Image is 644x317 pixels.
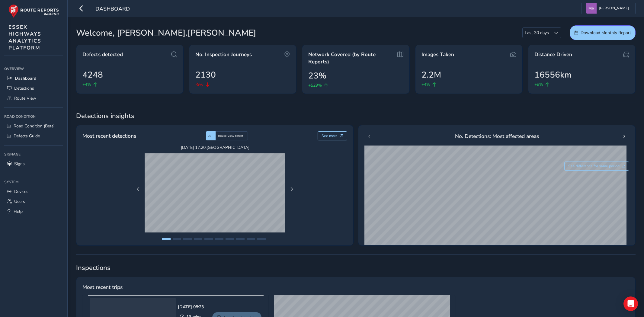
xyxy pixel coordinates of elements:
[218,134,243,138] span: Route View defect
[14,133,40,139] span: Defects Guide
[162,238,171,240] button: Page 1
[421,81,430,88] span: +4%
[570,25,636,40] button: Download Monthly Report
[421,69,441,81] span: 2.2M
[134,185,143,194] button: Previous Page
[183,238,192,240] button: Page 3
[568,164,620,168] span: See difference for same period
[287,185,296,194] button: Next Page
[14,209,23,214] span: Help
[4,93,63,103] a: Route View
[4,83,63,93] a: Detections
[216,131,248,140] div: Route View defect
[534,81,543,88] span: +9%
[4,207,63,216] a: Help
[4,197,63,207] a: Users
[215,238,223,240] button: Page 6
[206,131,216,140] div: AI
[4,121,63,131] a: Road Condition (Beta)
[308,69,326,82] span: 23%
[4,150,63,159] div: Signage
[76,111,636,120] span: Detections insights
[82,51,123,58] span: Defects detected
[236,238,245,240] button: Page 8
[173,238,181,240] button: Page 2
[82,81,91,88] span: +4%
[14,189,28,194] span: Devices
[308,51,394,65] span: Network Covered (by Route Reports)
[204,238,213,240] button: Page 5
[586,3,631,14] button: [PERSON_NAME]
[76,263,636,272] span: Inspections
[14,85,34,91] span: Detections
[534,51,572,58] span: Distance Driven
[4,178,63,187] div: System
[208,134,211,138] span: AI
[195,81,203,88] span: -9%
[623,296,638,311] div: Open Intercom Messenger
[523,28,551,38] span: Last 30 days
[586,3,597,14] img: diamond-layout
[564,162,630,171] button: See difference for same period
[15,75,36,81] span: Dashboard
[534,69,572,81] span: 16556km
[257,238,266,240] button: Page 10
[194,238,202,240] button: Page 4
[8,24,41,51] span: ESSEX HIGHWAYS ANALYTICS PLATFORM
[308,82,322,88] span: +529%
[247,238,255,240] button: Page 9
[4,131,63,141] a: Defects Guide
[421,51,454,58] span: Images Taken
[82,132,136,140] span: Most recent detections
[4,159,63,169] a: Signs
[581,30,631,36] span: Download Monthly Report
[14,199,25,204] span: Users
[226,238,234,240] button: Page 7
[14,123,55,129] span: Road Condition (Beta)
[4,187,63,197] a: Devices
[4,64,63,73] div: Overview
[4,112,63,121] div: Road Condition
[82,69,103,81] span: 4248
[322,133,338,138] span: See more
[195,51,252,58] span: No. Inspection Journeys
[195,69,216,81] span: 2130
[14,161,25,167] span: Signs
[4,73,63,83] a: Dashboard
[145,145,285,150] span: [DATE] 17:20 , [GEOGRAPHIC_DATA]
[82,283,123,291] span: Most recent trips
[14,95,36,101] span: Route View
[76,27,256,39] span: Welcome, [PERSON_NAME].[PERSON_NAME]
[599,3,629,14] span: [PERSON_NAME]
[178,304,204,310] div: [DATE] 08:23
[8,4,59,18] img: rr logo
[318,131,348,140] button: See more
[95,5,130,14] span: Dashboard
[455,132,539,140] span: No. Detections: Most affected areas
